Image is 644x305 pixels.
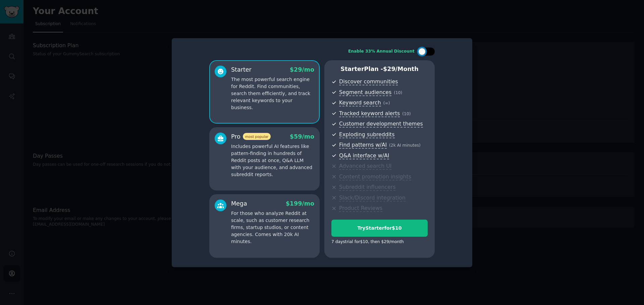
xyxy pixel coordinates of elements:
[339,131,394,138] span: Exploding subreddits
[339,99,381,106] span: Keyword search
[389,143,421,148] span: ( 2k AI minutes )
[339,110,400,117] span: Tracked keyword alerts
[339,152,389,159] span: Q&A interface w/AI
[339,89,391,96] span: Segment audiences
[331,65,428,73] p: Starter Plan -
[331,239,404,245] div: 7 days trial for $10 , then $ 29 /month
[394,90,402,95] span: ( 10 )
[231,210,314,245] p: For those who analyze Reddit at scale, such as customer research firms, startup studios, or conte...
[383,101,390,105] span: ( ∞ )
[231,133,271,141] div: Pro
[231,76,314,111] p: The most powerful search engine for Reddit. Find communities, search them efficiently, and track ...
[339,184,395,191] span: Subreddit influencers
[339,163,391,170] span: Advanced search UI
[332,225,427,232] div: Try Starter for $10
[402,111,411,116] span: ( 10 )
[243,133,271,140] span: most popular
[339,142,387,149] span: Find patterns w/AI
[348,49,415,55] div: Enable 33% Annual Discount
[339,78,398,85] span: Discover communities
[339,121,423,128] span: Customer development themes
[231,66,252,74] div: Starter
[339,205,382,212] span: Product Reviews
[231,143,314,178] p: Includes powerful AI features like pattern-finding in hundreds of Reddit posts at once, Q&A LLM w...
[290,66,314,73] span: $ 29 /mo
[290,133,314,140] span: $ 59 /mo
[331,220,428,237] button: TryStarterfor$10
[339,173,411,180] span: Content promotion insights
[383,66,419,72] span: $ 29 /month
[286,200,314,207] span: $ 199 /mo
[231,200,247,208] div: Mega
[339,195,406,202] span: Slack/Discord integration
